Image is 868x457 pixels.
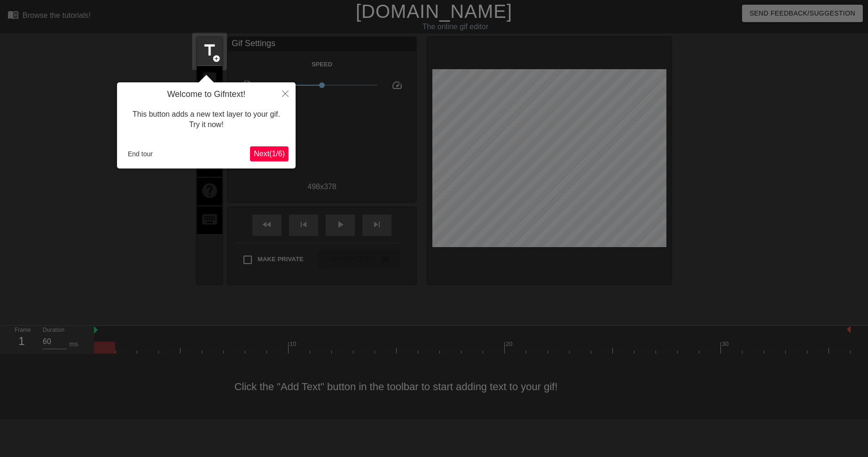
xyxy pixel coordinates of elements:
[250,146,289,161] button: Next
[254,150,285,158] span: Next ( 1 / 6 )
[124,100,289,140] div: This button adds a new text layer to your gif. Try it now!
[124,89,289,100] h4: Welcome to Gifntext!
[275,82,296,104] button: Close
[124,147,156,161] button: End tour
